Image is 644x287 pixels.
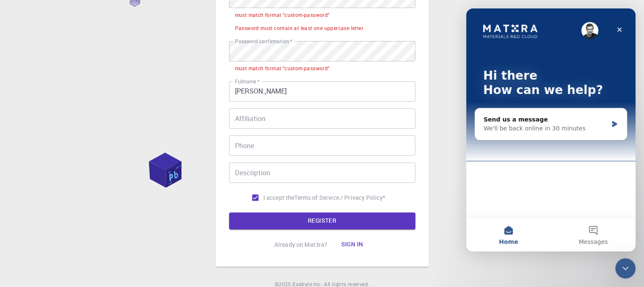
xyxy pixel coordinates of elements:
[235,24,363,33] div: Password must contain at least one uppercase letter
[235,38,292,45] label: Password confirmation
[235,78,260,85] label: Fullname
[263,193,295,202] span: I accept the
[615,258,636,279] iframe: Intercom live chat
[235,11,330,19] div: must match format "custom-password"
[294,193,385,202] p: Terms of Service / Privacy Policy *
[334,236,370,253] button: Sign in
[235,64,330,73] div: must match format "custom-password"
[294,193,385,202] a: Terms of Service / Privacy Policy*
[466,8,636,251] iframe: Intercom live chat
[229,212,415,229] button: REGISTER
[274,240,328,249] p: Already on Mat3ra?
